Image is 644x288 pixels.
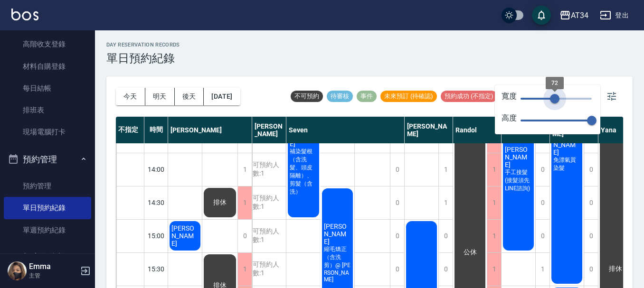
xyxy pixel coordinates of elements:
div: 14:00 [144,153,168,186]
div: Seven [286,117,405,143]
button: 報表及分析 [4,245,91,269]
div: 1 [487,186,501,219]
a: 排班表 [4,99,91,121]
div: 可預約人數:1 [252,186,286,219]
div: 0 [584,186,598,219]
span: 排休 [607,265,624,273]
a: 高階收支登錄 [4,33,91,55]
div: [PERSON_NAME] [405,117,453,143]
div: 0 [390,220,404,252]
a: 單日預約紀錄 [4,197,91,219]
button: save [532,6,551,25]
div: 1 [487,253,501,286]
div: 15:00 [144,219,168,252]
span: 寬度 [502,92,517,106]
div: 1 [237,186,252,219]
span: 未來預訂 (待確認) [380,92,437,101]
div: 0 [535,220,549,252]
div: 不指定 [116,117,144,143]
h3: 單日預約紀錄 [106,52,180,65]
div: 0 [390,253,404,286]
a: 材料自購登錄 [4,56,91,77]
span: 72 [551,80,558,86]
span: [PERSON_NAME] [503,146,534,168]
div: 1 [438,186,453,219]
div: 14:30 [144,186,168,219]
button: [DATE] [204,88,240,105]
button: 明天 [145,88,175,105]
img: Person [8,261,27,280]
a: 現場電腦打卡 [4,121,91,143]
div: 1 [237,253,252,286]
div: AT34 [571,9,588,21]
button: 登出 [596,7,633,24]
div: 0 [535,186,549,219]
button: 今天 [116,88,145,105]
div: [PERSON_NAME] [168,117,252,143]
div: 15:30 [144,252,168,286]
span: 高度 [502,113,517,128]
img: Logo [11,9,38,20]
div: 可預約人數:1 [252,153,286,186]
a: 預約管理 [4,175,91,197]
div: 時間 [144,117,168,143]
button: 預約管理 [4,147,91,172]
div: 0 [438,220,453,252]
span: [PERSON_NAME] [322,223,353,245]
span: 縮毛矯正（含洗剪）@ [PERSON_NAME] [322,245,353,283]
span: 手工接髮(接髮須先LINE諮詢) [503,168,534,193]
h5: Emma [29,262,77,271]
div: 1 [487,220,501,252]
div: 0 [584,153,598,186]
span: 免漂氣質染髮 [551,156,582,172]
div: 1 [237,153,252,186]
span: 不可預約 [291,92,323,101]
p: 主管 [29,271,77,280]
div: 0 [237,220,252,252]
span: [PERSON_NAME] [551,133,582,156]
button: AT34 [556,6,592,25]
div: 0 [584,253,598,286]
span: 預約成功 (不指定) [441,92,497,101]
div: 0 [584,220,598,252]
div: 0 [390,153,404,186]
div: 可預約人數:1 [252,220,286,252]
h2: day Reservation records [106,42,180,48]
span: 事件 [357,92,377,101]
div: 0 [535,153,549,186]
button: 後天 [175,88,204,105]
span: 補染髮根（含洗髮、頭皮隔離）、剪髮（含洗） [288,148,319,196]
span: 待審核 [327,92,353,101]
a: 每日結帳 [4,77,91,99]
a: 單週預約紀錄 [4,219,91,241]
span: [PERSON_NAME] [170,224,200,247]
div: Randol [453,117,502,143]
span: 公休 [462,248,479,257]
div: 1 [487,153,501,186]
div: 1 [535,253,549,286]
div: 1 [438,153,453,186]
span: 排休 [211,198,228,207]
div: 0 [390,186,404,219]
div: 0 [438,253,453,286]
div: 可預約人數:1 [252,253,286,286]
div: [PERSON_NAME] [252,117,286,143]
